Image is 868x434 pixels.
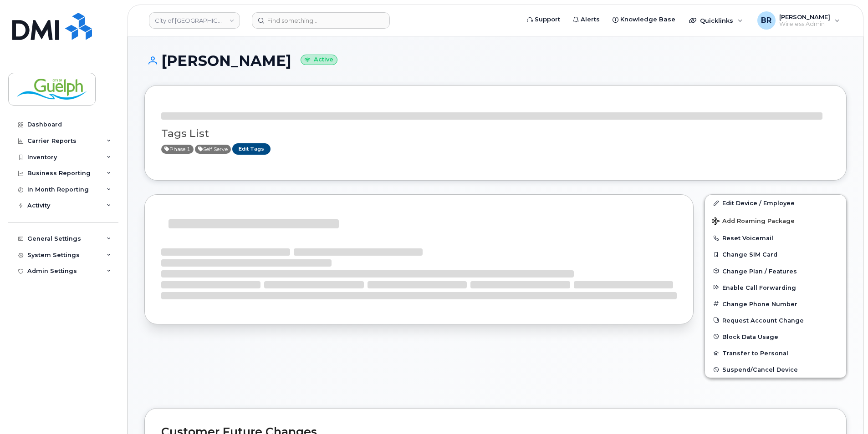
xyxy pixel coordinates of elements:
[705,345,846,361] button: Transfer to Personal
[722,366,798,373] span: Suspend/Cancel Device
[195,145,231,154] span: Active
[705,211,846,230] button: Add Roaming Package
[705,230,846,246] button: Reset Voicemail
[161,128,830,139] h3: Tags List
[705,195,846,211] a: Edit Device / Employee
[301,55,337,65] small: Active
[705,361,846,378] button: Suspend/Cancel Device
[705,279,846,296] button: Enable Call Forwarding
[705,263,846,279] button: Change Plan / Features
[705,296,846,312] button: Change Phone Number
[722,284,796,291] span: Enable Call Forwarding
[722,267,797,274] span: Change Plan / Features
[705,246,846,262] button: Change SIM Card
[705,328,846,345] button: Block Data Usage
[161,145,194,154] span: Active
[232,143,271,155] a: Edit Tags
[712,217,795,226] span: Add Roaming Package
[144,53,847,69] h1: [PERSON_NAME]
[705,312,846,328] button: Request Account Change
